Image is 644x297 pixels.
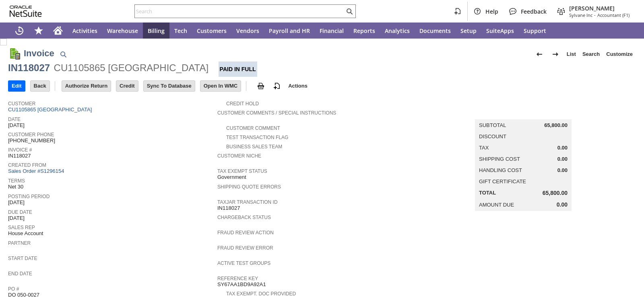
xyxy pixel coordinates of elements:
[8,215,25,221] span: [DATE]
[460,27,477,35] span: Setup
[557,156,568,162] span: 0.00
[479,156,520,162] a: Shipping Cost
[169,23,192,39] a: Tech
[551,49,560,59] img: Next
[380,23,415,39] a: Analytics
[10,6,42,17] svg: logo
[519,23,551,39] a: Support
[34,26,43,35] svg: Shortcuts
[285,83,311,89] a: Actions
[8,230,43,237] span: House Account
[264,23,315,39] a: Payroll and HR
[479,190,496,196] a: Total
[217,168,267,174] a: Tax Exempt Status
[349,23,380,39] a: Reports
[479,167,522,173] a: Handling Cost
[192,23,231,39] a: Customers
[256,81,266,91] img: print.svg
[603,48,636,61] a: Customize
[8,147,32,153] a: Invoice #
[197,27,227,35] span: Customers
[594,12,596,18] span: -
[8,199,25,206] span: [DATE]
[479,122,506,128] a: Subtotal
[54,61,209,74] div: CU1105865 [GEOGRAPHIC_DATA]
[116,81,138,91] input: Credit
[217,205,240,211] span: IN118027
[486,27,514,35] span: SuiteApps
[58,49,68,59] img: Quick Find
[8,162,46,168] a: Created From
[226,101,259,107] a: Credit Hold
[8,117,21,122] a: Date
[10,23,29,39] a: Recent Records
[415,23,456,39] a: Documents
[320,27,344,35] span: Financial
[143,23,169,39] a: Billing
[62,81,111,91] input: Authorize Return
[535,49,544,59] img: Previous
[8,132,54,137] a: Customer Phone
[8,209,32,215] a: Due Date
[569,4,630,12] span: [PERSON_NAME]
[8,240,31,246] a: Partner
[353,27,375,35] span: Reports
[315,23,349,39] a: Financial
[226,291,296,297] a: Tax Exempt. Doc Provided
[217,245,273,251] a: Fraud Review Error
[144,81,195,91] input: Sync To Database
[226,135,288,140] a: Test Transaction Flag
[148,27,165,35] span: Billing
[217,184,281,190] a: Shipping Quote Errors
[8,153,31,159] span: IN118027
[8,101,35,107] a: Customer
[269,27,310,35] span: Payroll and HR
[8,107,94,113] a: CU1105865 [GEOGRAPHIC_DATA]
[226,144,282,150] a: Business Sales Team
[544,122,568,129] span: 65,800.00
[24,47,54,60] h1: Invoice
[543,190,568,197] span: 65,800.00
[217,230,274,236] a: Fraud Review Action
[14,26,24,35] svg: Recent Records
[569,12,592,18] span: Sylvane Inc
[557,201,568,208] span: 0.00
[48,23,68,39] a: Home
[557,145,568,151] span: 0.00
[479,178,526,184] a: Gift Certificate
[524,27,546,35] span: Support
[217,281,266,288] span: SY67AA1BD9A92A1
[174,27,187,35] span: Tech
[31,81,50,91] input: Back
[217,215,271,220] a: Chargeback Status
[479,133,506,139] a: Discount
[8,122,25,129] span: [DATE]
[479,145,489,151] a: Tax
[8,61,50,74] div: IN118027
[29,23,48,39] div: Shortcuts
[236,27,259,35] span: Vendors
[456,23,481,39] a: Setup
[231,23,264,39] a: Vendors
[72,27,97,35] span: Activities
[8,194,50,199] a: Posting Period
[8,137,55,144] span: [PHONE_NUMBER]
[217,174,246,180] span: Government
[272,81,282,91] img: add-record.svg
[521,8,547,15] span: Feedback
[579,48,603,61] a: Search
[563,48,579,61] a: List
[475,107,572,119] caption: Summary
[8,168,66,174] a: Sales Order #S1296154
[8,178,25,184] a: Terms
[8,256,37,261] a: Start Date
[200,81,241,91] input: Open In WMC
[557,167,568,174] span: 0.00
[8,81,25,91] input: Edit
[597,12,630,18] span: Accountant (F1)
[8,286,19,292] a: PO #
[53,26,63,35] svg: Home
[217,260,270,266] a: Active Test Groups
[135,6,345,16] input: Search
[8,225,35,230] a: Sales Rep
